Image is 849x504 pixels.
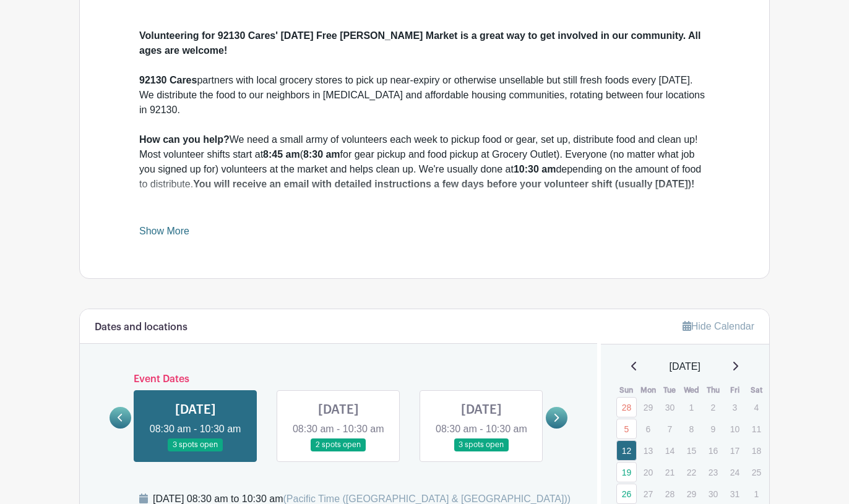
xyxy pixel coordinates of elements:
p: 30 [660,398,680,417]
p: 18 [746,441,767,460]
p: 31 [725,484,745,503]
p: 1 [681,398,702,417]
p: 13 [638,441,658,460]
p: 10 [725,419,745,438]
p: 8 [681,419,702,438]
div: Check out the FAQs below: [139,207,710,221]
a: Show More [139,226,189,241]
strong: 10:30 am [514,164,556,174]
p: 20 [638,463,658,482]
a: Hide Calendar [683,321,754,331]
p: 30 [703,484,723,503]
div: We need a small army of volunteers each week to pickup food or gear, set up, distribute food and ... [139,132,710,192]
a: 12 [616,440,637,461]
strong: Volunteering for 92130 Cares' [DATE] Free [PERSON_NAME] Market is a great way to get involved in ... [139,30,700,56]
p: 15 [681,441,702,460]
h6: Dates and locations [95,322,187,333]
p: 3 [725,398,745,417]
strong: 92130 Cares [139,75,197,85]
th: Wed [681,384,702,396]
p: 24 [725,463,745,482]
th: Thu [702,384,724,396]
p: 23 [703,463,723,482]
p: 4 [746,398,767,417]
p: 9 [703,419,723,438]
p: 2 [703,398,723,417]
p: 25 [746,463,767,482]
p: 7 [660,419,680,438]
p: 22 [681,463,702,482]
th: Fri [724,384,746,396]
p: 28 [660,484,680,503]
th: Tue [659,384,681,396]
p: 6 [638,419,658,438]
strong: How can you help? [139,134,230,145]
th: Sun [616,384,637,396]
h6: Event Dates [131,374,546,385]
div: partners with local grocery stores to pick up near-expiry or otherwise unsellable but still fresh... [139,73,710,117]
p: 14 [660,441,680,460]
p: 29 [638,398,658,417]
strong: Got more questions? [139,208,239,219]
strong: 8:45 am [263,149,300,160]
strong: 8:30 am [303,149,340,160]
p: 1 [746,484,767,503]
span: (Pacific Time ([GEOGRAPHIC_DATA] & [GEOGRAPHIC_DATA])) [283,493,571,504]
a: 19 [616,462,637,482]
th: Sat [746,384,767,396]
a: 26 [616,484,637,504]
strong: You will receive an email with detailed instructions a few days before your volunteer shift (usua... [193,179,694,189]
p: 16 [703,441,723,460]
span: [DATE] [670,359,700,374]
p: 27 [638,484,658,503]
th: Mon [637,384,659,396]
p: 29 [681,484,702,503]
a: 28 [616,397,637,417]
p: 21 [660,463,680,482]
p: 17 [725,441,745,460]
p: 11 [746,419,767,438]
a: 5 [616,419,637,439]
